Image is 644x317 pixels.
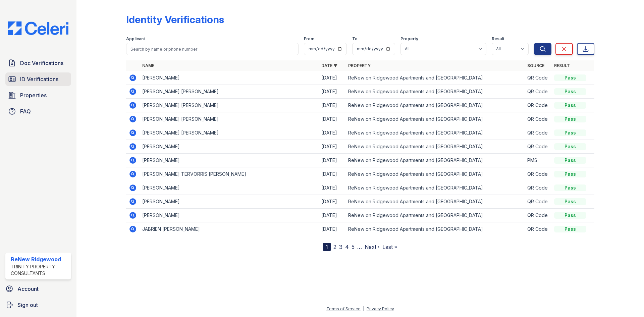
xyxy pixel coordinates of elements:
[348,63,371,68] a: Property
[554,129,586,136] div: Pass
[20,107,31,115] span: FAQ
[321,63,337,68] a: Date ▼
[11,263,68,277] div: Trinity Property Consultants
[5,72,71,86] a: ID Verifications
[319,195,345,209] td: [DATE]
[554,157,586,164] div: Pass
[140,181,319,195] td: [PERSON_NAME]
[319,71,345,85] td: [DATE]
[319,181,345,195] td: [DATE]
[345,195,525,209] td: ReNew on Ridgewood Apartments and [GEOGRAPHIC_DATA]
[5,105,71,118] a: FAQ
[140,209,319,222] td: [PERSON_NAME]
[525,195,551,209] td: QR Code
[326,306,361,311] a: Terms of Service
[140,85,319,99] td: [PERSON_NAME] [PERSON_NAME]
[345,222,525,236] td: ReNew on Ridgewood Apartments and [GEOGRAPHIC_DATA]
[319,99,345,112] td: [DATE]
[367,306,394,311] a: Privacy Policy
[525,181,551,195] td: QR Code
[363,306,364,311] div: |
[140,222,319,236] td: JABRIEN [PERSON_NAME]
[554,226,586,232] div: Pass
[525,140,551,154] td: QR Code
[142,63,154,68] a: Name
[365,244,380,250] a: Next ›
[140,126,319,140] td: [PERSON_NAME] [PERSON_NAME]
[525,85,551,99] td: QR Code
[554,184,586,191] div: Pass
[319,222,345,236] td: [DATE]
[554,74,586,81] div: Pass
[319,126,345,140] td: [DATE]
[319,85,345,99] td: [DATE]
[3,298,74,312] a: Sign out
[5,56,71,70] a: Doc Verifications
[525,112,551,126] td: QR Code
[554,171,586,177] div: Pass
[20,75,58,83] span: ID Verifications
[352,244,355,250] a: 5
[3,21,74,35] img: CE_Logo_Blue-a8612792a0a2168367f1c8372b55b34899dd931a85d93a1a3d3e32e68fde9ad4.png
[525,154,551,167] td: PMS
[140,154,319,167] td: [PERSON_NAME]
[345,209,525,222] td: ReNew on Ridgewood Apartments and [GEOGRAPHIC_DATA]
[345,126,525,140] td: ReNew on Ridgewood Apartments and [GEOGRAPHIC_DATA]
[345,244,349,250] a: 4
[345,99,525,112] td: ReNew on Ridgewood Apartments and [GEOGRAPHIC_DATA]
[319,154,345,167] td: [DATE]
[304,36,314,42] label: From
[140,71,319,85] td: [PERSON_NAME]
[525,71,551,85] td: QR Code
[525,99,551,112] td: QR Code
[126,43,299,55] input: Search by name or phone number
[140,112,319,126] td: [PERSON_NAME] [PERSON_NAME]
[140,167,319,181] td: [PERSON_NAME] TERVORRIS [PERSON_NAME]
[525,167,551,181] td: QR Code
[319,209,345,222] td: [DATE]
[126,36,145,42] label: Applicant
[20,59,63,67] span: Doc Verifications
[345,154,525,167] td: ReNew on Ridgewood Apartments and [GEOGRAPHIC_DATA]
[492,36,504,42] label: Result
[126,13,224,25] div: Identity Verifications
[525,222,551,236] td: QR Code
[554,88,586,95] div: Pass
[352,36,358,42] label: To
[345,71,525,85] td: ReNew on Ridgewood Apartments and [GEOGRAPHIC_DATA]
[554,143,586,150] div: Pass
[345,181,525,195] td: ReNew on Ridgewood Apartments and [GEOGRAPHIC_DATA]
[5,89,71,102] a: Properties
[17,301,38,309] span: Sign out
[3,282,74,296] a: Account
[554,212,586,219] div: Pass
[527,63,544,68] a: Source
[323,243,331,251] div: 1
[345,112,525,126] td: ReNew on Ridgewood Apartments and [GEOGRAPHIC_DATA]
[319,167,345,181] td: [DATE]
[333,244,336,250] a: 2
[140,140,319,154] td: [PERSON_NAME]
[554,63,570,68] a: Result
[140,99,319,112] td: [PERSON_NAME] [PERSON_NAME]
[140,195,319,209] td: [PERSON_NAME]
[17,285,39,293] span: Account
[554,102,586,109] div: Pass
[319,112,345,126] td: [DATE]
[319,140,345,154] td: [DATE]
[382,244,397,250] a: Last »
[554,116,586,122] div: Pass
[400,36,418,42] label: Property
[20,91,47,99] span: Properties
[11,255,68,263] div: ReNew Ridgewood
[345,140,525,154] td: ReNew on Ridgewood Apartments and [GEOGRAPHIC_DATA]
[554,198,586,205] div: Pass
[345,167,525,181] td: ReNew on Ridgewood Apartments and [GEOGRAPHIC_DATA]
[345,85,525,99] td: ReNew on Ridgewood Apartments and [GEOGRAPHIC_DATA]
[525,126,551,140] td: QR Code
[357,243,362,251] span: …
[525,209,551,222] td: QR Code
[339,244,342,250] a: 3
